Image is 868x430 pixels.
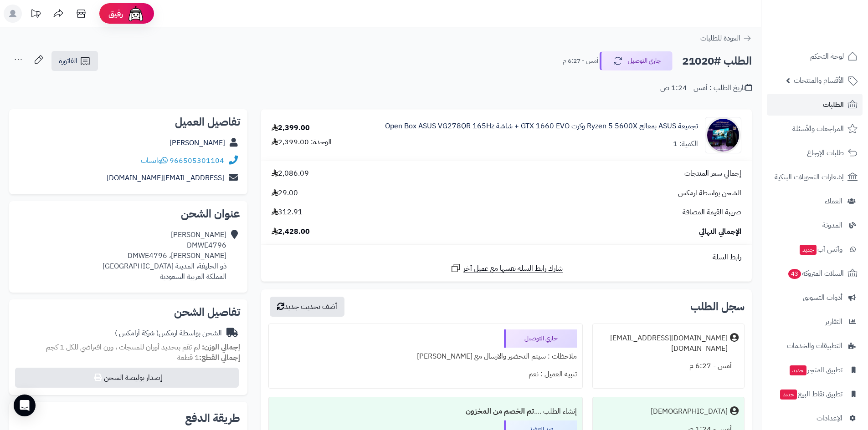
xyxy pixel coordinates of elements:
[817,412,842,425] span: الإعدادات
[16,208,240,219] h2: عنوان الشحن
[775,171,844,183] span: إشعارات التحويلات البنكية
[272,123,310,133] div: 2,399.00
[767,335,863,357] a: التطبيقات والخدمات
[803,291,842,304] span: أدوات التسويق
[185,413,240,424] h2: طريقة الدفع
[705,117,741,153] img: 1753203146-%D8%AA%D8%AC%D9%85%D9%8A%D8%B9%D8%A9%20ASUS-90x90.jpg
[265,252,748,263] div: رابط السلة
[790,365,806,375] span: جديد
[660,83,752,93] div: تاريخ الطلب : أمس - 1:24 ص
[199,352,240,363] strong: إجمالي القطع:
[115,328,222,339] div: الشحن بواسطة ارمكس
[107,172,224,183] a: [EMAIL_ADDRESS][DOMAIN_NAME]
[800,245,817,255] span: جديد
[651,406,728,417] div: [DEMOGRAPHIC_DATA]
[127,5,145,23] img: ai-face.png
[767,407,863,429] a: الإعدادات
[202,342,240,353] strong: إجمالي الوزن:
[46,342,200,353] span: لم تقم بتحديد أوزان للمنتجات ، وزن افتراضي للكل 1 كجم
[24,5,47,25] a: تحديثات المنصة
[684,168,741,179] span: إجمالي سعر المنتجات
[272,137,332,147] div: الوحدة: 2,399.00
[141,155,168,166] a: واتساب
[108,8,123,19] span: رفيق
[463,263,563,274] span: شارك رابط السلة نفسها مع عميل آخر
[810,50,844,63] span: لوحة التحكم
[466,406,534,417] b: تم الخصم من المخزون
[16,307,240,318] h2: تفاصيل الشحن
[767,287,863,309] a: أدوات التسويق
[563,56,598,66] small: أمس - 6:27 م
[177,352,240,363] small: 1 قطعة
[115,328,159,339] span: ( شركة أرامكس )
[169,137,225,148] a: [PERSON_NAME]
[274,365,576,383] div: تنبيه العميل : نعم
[700,33,740,44] span: العودة للطلبات
[780,390,797,400] span: جديد
[683,207,741,218] span: ضريبة القيمة المضافة
[767,166,863,188] a: إشعارات التحويلات البنكية
[767,263,863,284] a: السلات المتروكة43
[270,297,344,317] button: أضف تحديث جديد
[169,155,224,166] a: 966505301104
[825,315,842,328] span: التقارير
[789,364,842,376] span: تطبيق المتجر
[767,118,863,140] a: المراجعات والأسئلة
[787,267,844,280] span: السلات المتروكة
[16,116,240,127] h2: تفاصيل العميل
[274,348,576,365] div: ملاحظات : سيتم التحضير والارسال مع [PERSON_NAME]
[15,368,239,388] button: إصدار بوليصة الشحن
[598,357,739,375] div: أمس - 6:27 م
[767,359,863,381] a: تطبيق المتجرجديد
[51,51,98,71] a: الفاتورة
[600,51,673,71] button: جاري التوصيل
[678,188,741,198] span: الشحن بواسطة ارمكس
[767,311,863,333] a: التقارير
[767,94,863,116] a: الطلبات
[272,188,298,198] span: 29.00
[822,219,842,232] span: المدونة
[767,46,863,67] a: لوحة التحكم
[682,52,752,71] h2: الطلب #21020
[787,339,842,352] span: التطبيقات والخدمات
[274,403,576,420] div: إنشاء الطلب ....
[699,227,741,237] span: الإجمالي النهائي
[272,207,303,218] span: 312.91
[788,269,801,279] span: 43
[799,243,842,256] span: وآتس آب
[825,195,842,207] span: العملاء
[673,139,698,149] div: الكمية: 1
[767,214,863,236] a: المدونة
[779,388,842,400] span: تطبيق نقاط البيع
[272,168,309,179] span: 2,086.09
[823,98,844,111] span: الطلبات
[504,329,577,348] div: جاري التوصيل
[272,227,310,237] span: 2,428.00
[450,263,563,274] a: شارك رابط السلة نفسها مع عميل آخر
[792,122,844,135] span: المراجعات والأسئلة
[767,383,863,405] a: تطبيق نقاط البيعجديد
[59,56,77,66] span: الفاتورة
[690,301,745,312] h3: سجل الطلب
[767,190,863,212] a: العملاء
[807,147,844,159] span: طلبات الإرجاع
[767,238,863,260] a: وآتس آبجديد
[385,121,698,132] a: تجميعة ASUS بمعالج Ryzen 5 5600X وكرت GTX 1660 EVO + شاشة Open Box ASUS VG278QR 165Hz
[14,395,36,416] div: Open Intercom Messenger
[794,74,844,87] span: الأقسام والمنتجات
[767,142,863,164] a: طلبات الإرجاع
[103,230,226,282] div: [PERSON_NAME] DMWE4796 [PERSON_NAME]، DMWE4796 ذو الحليفة، المدينة [GEOGRAPHIC_DATA] المملكة العر...
[598,333,728,354] div: [DOMAIN_NAME][EMAIL_ADDRESS][DOMAIN_NAME]
[700,33,752,44] a: العودة للطلبات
